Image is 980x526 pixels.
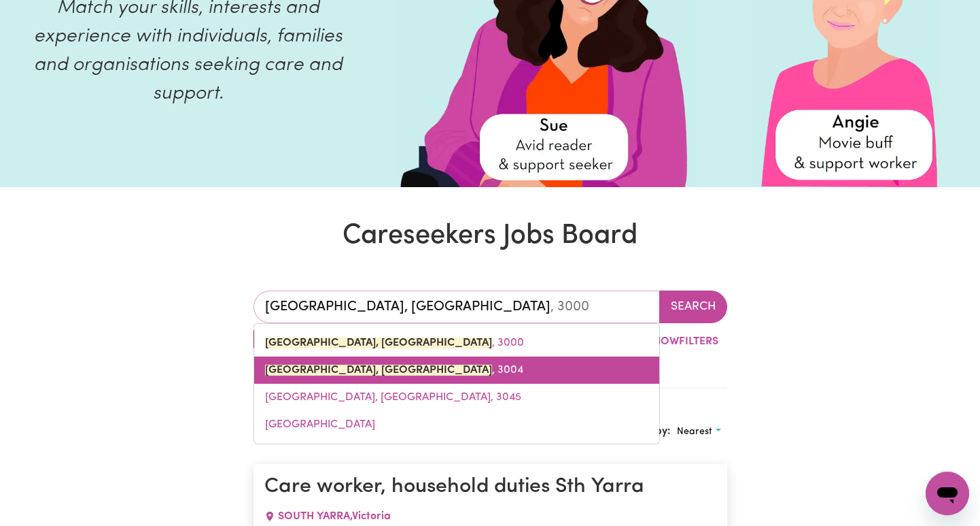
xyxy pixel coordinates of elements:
[253,291,660,323] input: Enter a suburb or postcode
[254,357,659,384] a: MELBOURNE, Victoria, 3004
[265,365,523,376] span: , 3004
[265,392,521,403] span: [GEOGRAPHIC_DATA], [GEOGRAPHIC_DATA], 3045
[671,421,727,442] button: Sort search results
[254,329,659,357] a: MELBOURNE, Victoria, 3000
[647,336,679,347] span: Show
[254,411,659,438] a: MELBOURNE UNIVERSITY, Victoria, 3052
[264,475,716,499] h1: Care worker, household duties Sth Yarra
[659,291,727,323] button: Search
[253,323,660,444] div: menu-options
[265,338,524,348] span: , 3000
[265,419,375,430] span: [GEOGRAPHIC_DATA]
[265,338,492,348] mark: [GEOGRAPHIC_DATA], [GEOGRAPHIC_DATA]
[677,427,712,437] span: Nearest
[265,365,492,376] mark: [GEOGRAPHIC_DATA], [GEOGRAPHIC_DATA]
[622,329,727,355] button: ShowFilters
[254,384,659,411] a: MELBOURNE AIRPORT, Victoria, 3045
[926,472,969,515] iframe: Button to launch messaging window
[278,511,391,522] span: SOUTH YARRA , Victoria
